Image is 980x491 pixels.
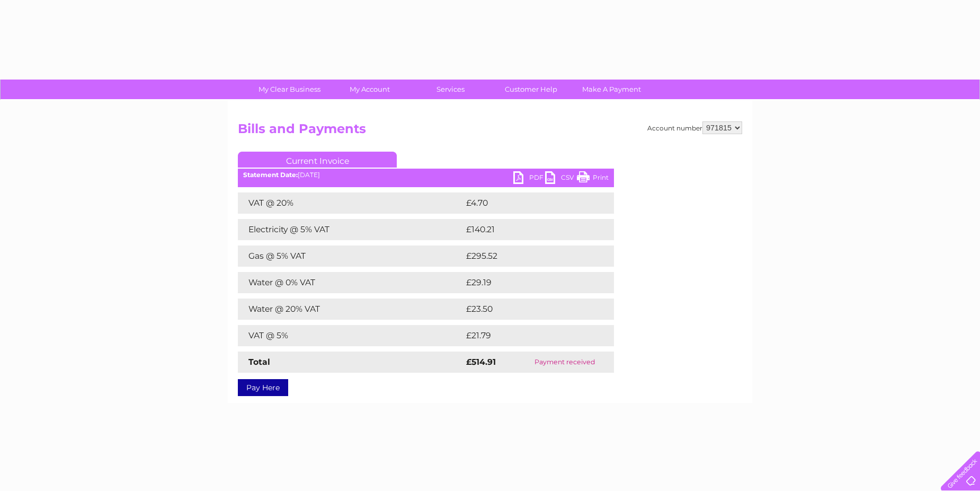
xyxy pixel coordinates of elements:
[464,245,595,267] td: £295.52
[577,171,609,187] a: Print
[545,171,577,187] a: CSV
[487,80,575,99] a: Customer Help
[464,325,592,346] td: £21.79
[248,357,270,367] strong: Total
[238,219,464,240] td: Electricity @ 5% VAT
[407,80,494,99] a: Services
[568,80,655,99] a: Make A Payment
[246,80,333,99] a: My Clear Business
[238,152,397,168] a: Current Invoice
[647,121,742,134] div: Account number
[238,121,742,142] h2: Bills and Payments
[464,272,592,293] td: £29.19
[326,80,414,99] a: My Account
[243,171,298,179] b: Statement Date:
[238,299,464,320] td: Water @ 20% VAT
[464,219,594,240] td: £140.21
[516,352,614,373] td: Payment received
[513,171,545,187] a: PDF
[464,192,589,214] td: £4.70
[238,325,464,346] td: VAT @ 5%
[466,357,496,367] strong: £514.91
[238,379,288,396] a: Pay Here
[464,299,592,320] td: £23.50
[238,272,464,293] td: Water @ 0% VAT
[238,192,464,214] td: VAT @ 20%
[238,171,614,179] div: [DATE]
[238,245,464,267] td: Gas @ 5% VAT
